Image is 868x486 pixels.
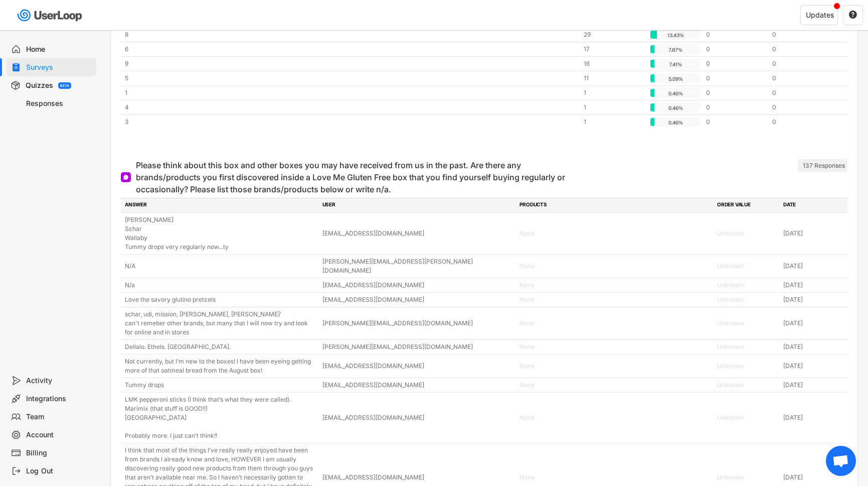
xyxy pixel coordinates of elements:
div: [EMAIL_ADDRESS][DOMAIN_NAME] [322,473,514,482]
div: 4 [125,103,578,112]
div: 0.46% [652,118,699,127]
div: [PERSON_NAME][EMAIL_ADDRESS][DOMAIN_NAME] [322,319,514,328]
div: 0 [772,88,832,97]
div: 16 [584,59,644,68]
div: 7.41% [652,60,699,69]
div: Not currently, but I’m new to the boxes! I have been eyeing getting more of that oatmeal bread fr... [125,357,316,375]
div: 0 [772,59,832,68]
div: BETA [60,84,69,87]
div: 5 [125,74,578,83]
div: 0 [706,103,766,112]
div: 0 [706,74,766,83]
div: 0.46% [652,103,699,112]
button:  [848,11,857,20]
div: [DATE] [783,281,843,290]
div: 8 [125,30,578,39]
img: Open Ended [123,174,129,180]
div: Unknown [717,381,777,390]
div: Unknown [717,342,777,351]
div: Tummy drops [125,381,316,390]
div: ORDER VALUE [717,201,777,210]
div: Love the savory glutino pretzels [125,295,316,304]
div: 9 [125,59,578,68]
div: Account [26,430,92,440]
div: Dellalo. Ethels. [GEOGRAPHIC_DATA]. [125,342,316,351]
div: 1 [584,103,644,112]
div: 0 [706,59,766,68]
div: Log Out [26,466,92,476]
div: 0 [772,103,832,112]
div: None [519,281,711,290]
div: 13.43% [652,31,699,40]
div: 1 [584,88,644,97]
div: [PERSON_NAME][EMAIL_ADDRESS][PERSON_NAME][DOMAIN_NAME] [322,257,514,275]
div: None [519,319,711,328]
div: [DATE] [783,473,843,482]
div: [EMAIL_ADDRESS][DOMAIN_NAME] [322,281,514,290]
div: LMK pepperoni sticks (I think that’s what they were called). Marimix (that stuff is GOOD!!) [GEOG... [125,395,316,440]
div: 0 [706,30,766,39]
div: 0.46% [652,89,699,98]
div: Surveys [26,63,92,72]
div: [PERSON_NAME] Schar Wallaby Tummy drops very regularly now...ty [125,215,316,252]
div: [DATE] [783,342,843,351]
div: 0 [772,74,832,83]
div: N/A [125,262,316,271]
div: [DATE] [783,229,843,238]
div: [EMAIL_ADDRESS][DOMAIN_NAME] [322,229,514,238]
div: Unknown [717,229,777,238]
div: Responses [26,99,92,108]
div: [DATE] [783,319,843,328]
div: None [519,473,711,482]
div: 29 [584,30,644,39]
div: 0 [706,117,766,127]
div: Open chat [826,446,856,476]
div: 1 [584,117,644,127]
div: 7.87% [652,45,699,54]
div: [DATE] [783,361,843,371]
div: Unknown [717,295,777,304]
div: Updates [806,12,834,19]
div: Home [26,45,92,54]
div: 17 [584,45,644,54]
div: 6 [125,45,578,54]
div: Unknown [717,319,777,328]
div: 0 [772,30,832,39]
div: Unknown [717,473,777,482]
div: Unknown [717,361,777,371]
div: 137 Responses [803,162,845,170]
div: [DATE] [783,413,843,422]
div: 0 [772,117,832,127]
text:  [849,10,857,19]
div: 0 [772,45,832,54]
div: 0 [706,88,766,97]
div: [EMAIL_ADDRESS][DOMAIN_NAME] [322,413,514,422]
div: Activity [26,376,92,386]
div: [EMAIL_ADDRESS][DOMAIN_NAME] [322,361,514,371]
div: ANSWER [125,201,316,210]
div: [EMAIL_ADDRESS][DOMAIN_NAME] [322,381,514,390]
div: Team [26,412,92,422]
div: None [519,361,711,371]
div: Unknown [717,281,777,290]
div: [DATE] [783,381,843,390]
div: [DATE] [783,262,843,271]
div: None [519,295,711,304]
div: Integrations [26,394,92,404]
div: None [519,342,711,351]
div: 5.09% [652,74,699,83]
div: Billing [26,448,92,458]
div: 3 [125,117,578,127]
div: PRODUCTS [519,201,711,210]
div: 0 [706,45,766,54]
div: schar, udi, mission, [PERSON_NAME], [PERSON_NAME]' can't remeber other brands, but many that I wi... [125,310,316,337]
div: USER [322,201,514,210]
div: None [519,381,711,390]
div: None [519,262,711,271]
div: None [519,413,711,422]
div: Quizzes [26,81,53,90]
